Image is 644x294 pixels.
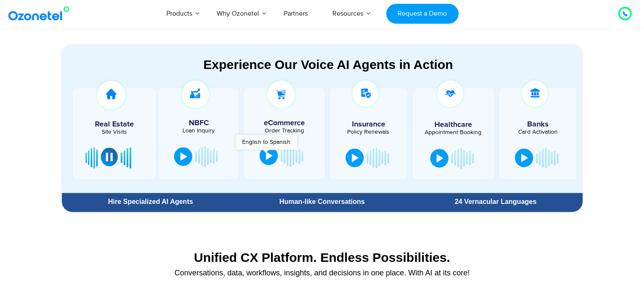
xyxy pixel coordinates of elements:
[413,198,578,205] div: 24 Vernacular Languages
[503,121,572,128] h5: Banks
[77,121,152,128] h5: Real Estate
[66,198,235,205] div: Hire Specialized AI Agents
[163,119,235,127] h5: NBFC
[419,121,488,129] h5: Healthcare
[248,119,320,127] h5: eCommerce
[248,128,320,134] div: Order Tracking
[239,198,404,205] div: Human-like Conversations
[419,129,488,135] div: Appointment Booking
[163,128,235,134] div: Loan Inquiry
[77,129,152,135] div: Site Visits
[66,250,578,265] div: Unified CX Platform. Endless Possibilities.
[66,269,578,277] div: Conversations, data, workflows, insights, and decisions in one place. With AI at its core!
[334,121,403,128] h5: Insurance
[503,129,572,135] div: Card Activation
[70,57,586,72] div: Experience Our Voice AI Agents in Action
[386,4,459,24] a: Request a Demo
[334,129,403,135] div: Policy Renewals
